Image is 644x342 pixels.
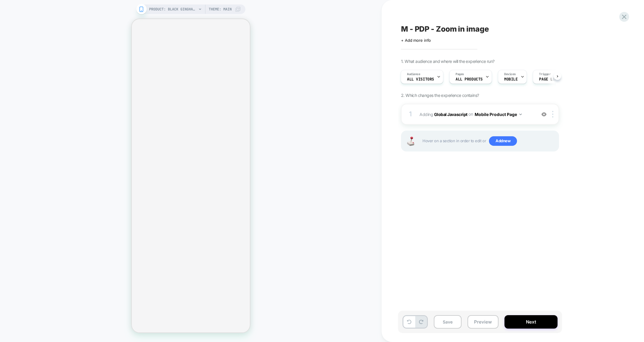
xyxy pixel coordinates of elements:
[407,72,420,76] span: Audience
[456,77,483,81] span: ALL PRODUCTS
[504,315,558,329] button: Next
[149,4,197,14] span: PRODUCT: Black Gingham Sleeveless Tiered Charlie Midi Dress [d250457blk]
[408,108,414,120] div: 1
[489,136,517,146] span: Add new
[434,112,467,117] b: Global Javascript
[467,315,499,329] button: Preview
[541,112,547,117] img: crossed eye
[401,59,494,64] span: 1. What audience and where will the experience run?
[401,24,489,33] span: M - PDP - Zoom in image
[539,72,551,76] span: Trigger
[552,111,553,117] img: close
[401,93,479,98] span: 2. Which changes the experience contains?
[456,72,464,76] span: Pages
[539,77,559,81] span: Page Load
[407,77,434,81] span: All Visitors
[519,114,522,115] img: down arrow
[504,77,518,81] span: MOBILE
[468,110,473,118] span: on
[475,110,522,119] button: Mobile Product Page
[401,38,431,43] span: + Add more info
[419,110,533,119] span: Adding
[504,72,516,76] span: Devices
[405,137,417,146] img: Joystick
[422,136,555,146] span: Hover on a section in order to edit or
[209,4,232,14] span: Theme: MAIN
[434,315,462,329] button: Save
